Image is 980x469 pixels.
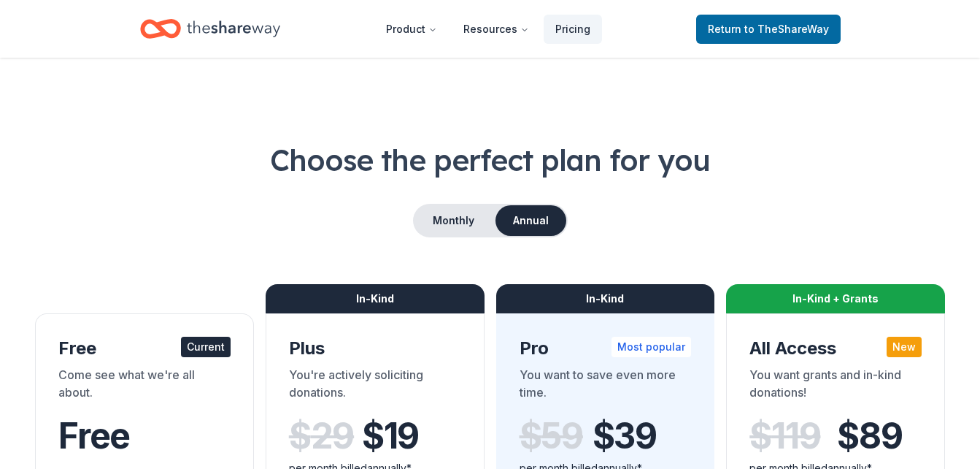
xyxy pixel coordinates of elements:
span: to TheShareWay [744,23,829,35]
div: You want to save even more time. [520,366,692,407]
span: $ 19 [362,416,419,457]
div: In-Kind [496,284,715,313]
div: Come see what we're all about. [58,366,231,407]
span: Free [58,414,130,457]
div: New [887,337,922,357]
button: Annual [495,205,566,236]
span: Return [708,20,829,38]
div: All Access [749,337,922,360]
a: Returnto TheShareWay [696,15,841,44]
div: Most popular [611,337,691,357]
h1: Choose the perfect plan for you [35,140,945,180]
div: Current [181,337,231,357]
nav: Main [374,12,602,46]
button: Product [374,15,449,44]
div: In-Kind + Grants [726,284,945,313]
button: Resources [452,15,541,44]
div: Pro [520,337,692,360]
div: Free [58,337,231,360]
div: You're actively soliciting donations. [289,366,461,407]
a: Home [140,12,280,46]
button: Monthly [414,205,493,236]
div: You want grants and in-kind donations! [749,366,922,407]
a: Pricing [544,15,602,44]
div: Plus [289,337,461,360]
div: In-Kind [266,284,485,313]
span: $ 89 [837,416,902,457]
span: $ 39 [593,416,657,457]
